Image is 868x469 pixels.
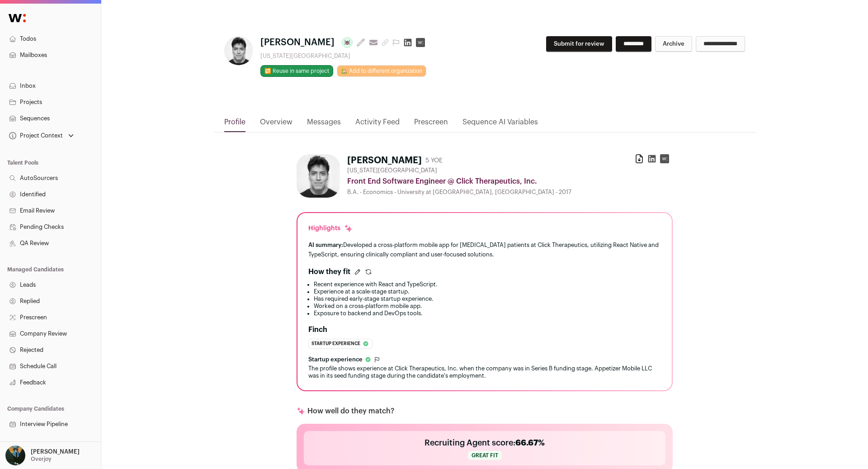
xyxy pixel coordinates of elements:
[224,117,245,132] a: Profile
[337,65,426,77] a: 🏡 Add to different organization
[515,439,545,447] span: 66.67%
[260,36,335,49] span: [PERSON_NAME]
[347,189,673,196] div: B.A. - Economics - University at [GEOGRAPHIC_DATA], [GEOGRAPHIC_DATA] - 2017
[314,288,661,295] li: Experience at a scale-stage startup.
[308,240,661,259] div: Developed a cross-platform mobile app for [MEDICAL_DATA] patients at Click Therapeutics, utilizin...
[468,451,502,460] span: Great fit
[308,224,353,233] div: Highlights
[314,303,661,310] li: Worked on a cross-platform mobile app.
[347,176,673,187] div: Front End Software Engineer @ Click Therapeutics, Inc.
[260,117,292,132] a: Overview
[307,117,341,132] a: Messages
[7,132,63,139] div: Project Context
[314,295,661,303] li: Has required early-stage startup experience.
[414,117,448,132] a: Prescreen
[308,266,350,277] h2: How they fit
[224,36,253,65] img: 4e51e76c058fa8e3f0179cf5b866ff4e15c8bd633405b886aef1de7d2822675a.jpg
[308,356,363,363] span: Startup experience
[311,339,360,348] span: Startup experience
[347,154,422,167] h1: [PERSON_NAME]
[308,242,343,248] span: AI summary:
[425,436,545,449] h2: Recruiting Agent score:
[297,154,340,198] img: 4e51e76c058fa8e3f0179cf5b866ff4e15c8bd633405b886aef1de7d2822675a.jpg
[546,36,612,52] button: Submit for review
[462,117,538,132] a: Sequence AI Variables
[260,52,429,60] div: [US_STATE][GEOGRAPHIC_DATA]
[308,324,327,335] h2: Finch
[260,65,333,77] button: 🔂 Reuse in same project
[307,406,394,417] p: How well do they match?
[5,445,25,465] img: 12031951-medium_jpg
[425,156,443,165] div: 5 YOE
[4,445,81,465] button: Open dropdown
[308,365,661,379] div: The profile shows experience at Click Therapeutics, Inc. when the company was in Series B funding...
[7,129,75,142] button: Open dropdown
[655,36,692,52] button: Archive
[347,167,437,174] span: [US_STATE][GEOGRAPHIC_DATA]
[355,117,400,132] a: Activity Feed
[4,9,31,27] img: Wellfound
[31,455,52,463] p: Overjoy
[314,281,661,288] li: Recent experience with React and TypeScript.
[31,448,80,455] p: [PERSON_NAME]
[314,310,661,317] li: Exposure to backend and DevOps tools.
